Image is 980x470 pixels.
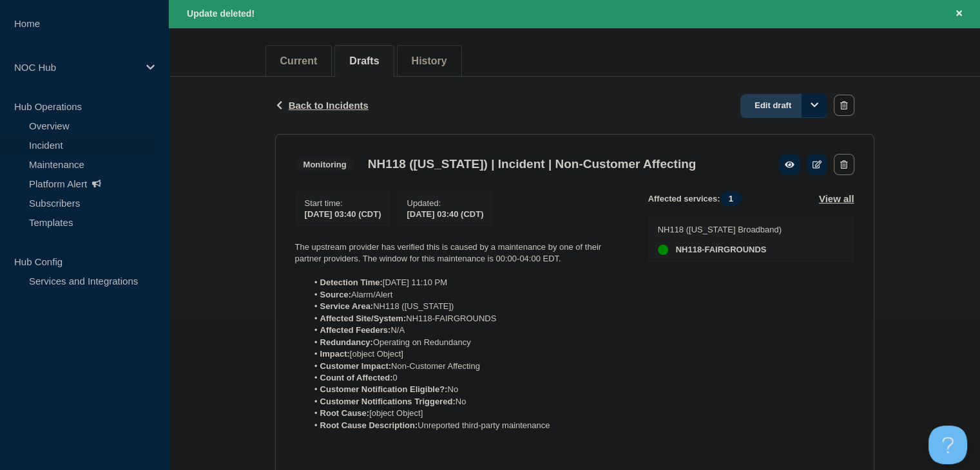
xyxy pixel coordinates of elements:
[320,349,350,359] strong: Impact:
[307,313,628,324] li: NH118-FAIRGROUNDS
[368,157,697,171] h3: NH118 ([US_STATE]) | Incident | Non-Customer Affecting
[648,191,748,206] span: Affected services:
[320,314,407,323] strong: Affected Site/System:
[658,245,668,255] div: up
[307,337,628,348] li: Operating on Redundancy
[407,198,483,208] p: Updated :
[802,94,827,117] button: Options
[307,289,628,301] li: Alarm/Alert
[658,225,782,234] p: NH118 ([US_STATE] Broadband)
[320,384,448,394] strong: Customer Notification Eligible?:
[307,384,628,395] li: No
[275,100,369,111] button: Back to Incidents
[407,208,483,219] div: [DATE] 03:40 (CDT)
[307,372,628,384] li: 0
[187,8,255,19] span: Update deleted!
[289,100,369,111] span: Back to Incidents
[307,361,628,372] li: Non-Customer Affecting
[412,55,447,67] button: History
[280,55,318,67] button: Current
[295,157,355,172] span: Monitoring
[295,241,628,265] p: The upstream provider has verified this is caused by a maintenance by one of their partner provid...
[307,348,628,360] li: [object Object]
[320,397,456,406] strong: Customer Notifications Triggered:
[307,301,628,312] li: NH118 ([US_STATE])
[320,337,373,347] strong: Redundancy:
[349,55,379,67] button: Drafts
[320,361,392,371] strong: Customer Impact:
[307,408,628,419] li: [object Object]
[320,408,370,418] strong: Root Cause:
[320,290,351,299] strong: Source:
[14,62,138,73] p: NOC Hub
[305,198,381,208] p: Start time :
[720,191,742,206] span: 1
[928,426,967,464] iframe: Help Scout Beacon - Open
[320,301,374,311] strong: Service Area:
[740,94,827,118] a: Edit draft
[305,209,381,219] span: [DATE] 03:40 (CDT)
[819,191,854,206] button: View all
[307,277,628,288] li: [DATE] 11:10 PM
[320,373,393,382] strong: Count of Affected:
[676,245,767,255] span: NH118-FAIRGROUNDS
[307,420,628,431] li: Unreported third-party maintenance
[320,420,418,430] strong: Root Cause Description:
[307,324,628,336] li: N/A
[320,277,383,287] strong: Detection Time:
[320,325,391,335] strong: Affected Feeders:
[307,396,628,408] li: No
[951,6,967,21] button: Close banner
